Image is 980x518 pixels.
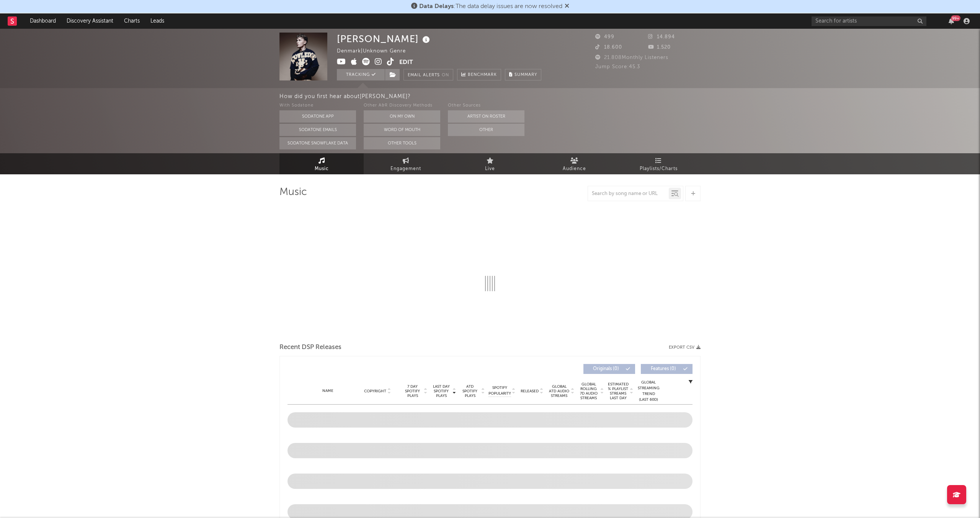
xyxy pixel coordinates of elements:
a: Music [279,153,364,174]
span: Music [315,164,329,174]
div: Other Sources [448,101,524,110]
a: Discovery Assistant [61,13,119,29]
span: 18.600 [595,45,622,50]
div: How did you first hear about [PERSON_NAME] ? [279,92,980,101]
button: Tracking [337,69,385,80]
button: Summary [505,69,541,80]
button: Sodatone Emails [279,124,356,136]
div: Global Streaming Trend (Last 60D) [637,380,660,403]
button: Other [448,124,524,136]
span: Features ( 0 ) [646,367,681,371]
div: Other A&R Discovery Methods [364,101,440,110]
button: Export CSV [669,345,701,350]
span: Engagement [390,164,421,174]
span: Jump Score: 45.3 [595,64,640,69]
a: Audience [532,153,616,174]
span: 21.808 Monthly Listeners [595,55,668,60]
button: On My Own [364,110,440,123]
span: Audience [563,164,586,174]
button: Email AlertsOn [403,69,453,80]
span: 499 [595,34,614,39]
span: Data Delays [419,3,454,10]
div: 99 + [951,15,960,21]
span: Playlists/Charts [640,164,678,174]
button: Word Of Mouth [364,124,440,136]
div: With Sodatone [279,101,356,110]
span: Summary [514,73,537,77]
a: Playlists/Charts [616,153,701,174]
span: Copyright [364,389,386,393]
span: 14.894 [648,34,675,39]
span: Dismiss [565,3,569,10]
span: Estimated % Playlist Streams Last Day [608,382,629,400]
button: Originals(0) [583,364,635,374]
a: Engagement [364,153,448,174]
span: Originals ( 0 ) [588,367,624,371]
span: Released [521,389,539,393]
a: Dashboard [24,13,61,29]
div: Name [303,388,353,394]
input: Search by song name or URL [588,191,669,197]
button: Features(0) [641,364,693,374]
button: Artist on Roster [448,110,524,123]
a: Benchmark [457,69,501,80]
span: Global ATD Audio Streams [549,384,570,398]
div: [PERSON_NAME] [337,33,432,45]
em: On [442,73,449,77]
span: Live [485,164,495,174]
button: Sodatone App [279,110,356,123]
span: Last Day Spotify Plays [431,384,451,398]
span: 1.520 [648,45,671,50]
button: Sodatone Snowflake Data [279,137,356,149]
button: Edit [399,58,413,67]
span: Global Rolling 7D Audio Streams [578,382,599,400]
a: Leads [145,13,170,29]
div: Denmark | Unknown Genre [337,47,415,56]
span: : The data delay issues are now resolved [419,3,562,10]
span: Benchmark [468,70,497,80]
span: ATD Spotify Plays [460,384,480,398]
span: Spotify Popularity [488,385,511,397]
input: Search for artists [812,16,926,26]
a: Charts [119,13,145,29]
button: Other Tools [364,137,440,149]
span: 7 Day Spotify Plays [402,384,423,398]
a: Live [448,153,532,174]
button: 99+ [949,18,954,24]
span: Recent DSP Releases [279,343,341,352]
